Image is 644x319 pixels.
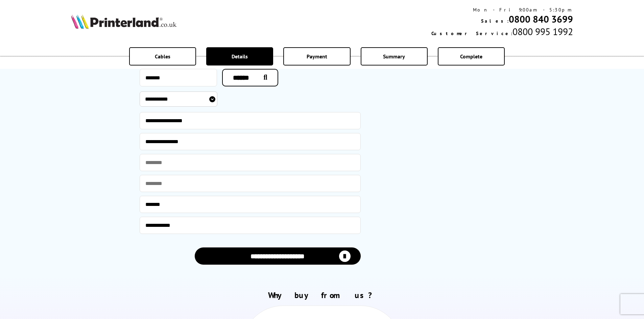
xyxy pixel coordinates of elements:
[383,53,405,60] span: Summary
[71,290,573,300] h2: Why buy from us?
[481,18,509,24] span: Sales:
[232,53,248,60] span: Details
[512,25,573,38] span: 0800 995 1992
[509,13,573,25] a: 0800 840 3699
[155,53,170,60] span: Cables
[307,53,327,60] span: Payment
[71,14,176,29] img: Printerland Logo
[431,30,512,36] span: Customer Service:
[431,7,573,13] div: Mon - Fri 9:00am - 5:30pm
[460,53,482,60] span: Complete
